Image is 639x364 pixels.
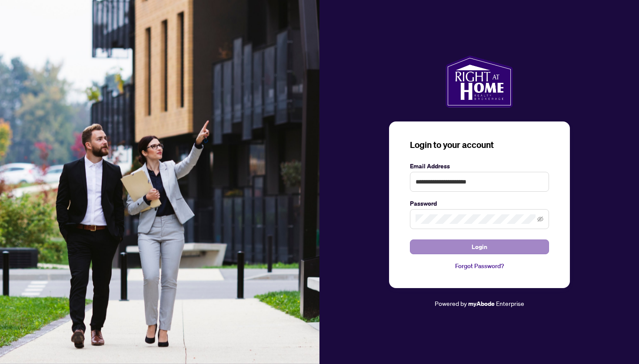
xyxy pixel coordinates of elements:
h3: Login to your account [410,139,549,151]
span: Enterprise [496,299,524,307]
button: Login [410,239,549,254]
span: Login [472,240,487,254]
a: Forgot Password? [410,261,549,271]
label: Password [410,199,549,208]
a: myAbode [468,299,495,308]
span: eye-invisible [537,216,543,222]
span: Powered by [435,299,467,307]
label: Email Address [410,161,549,171]
img: ma-logo [446,56,513,108]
